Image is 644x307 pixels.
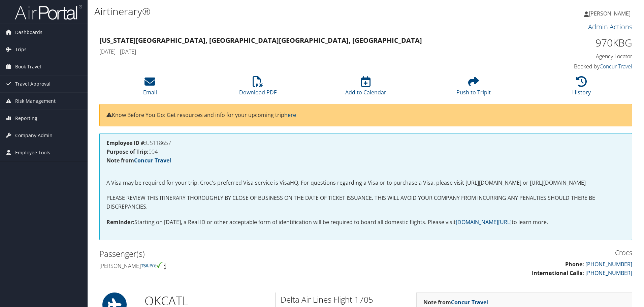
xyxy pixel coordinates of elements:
h4: Agency Locator [507,53,632,60]
h1: 970KBG [507,36,632,50]
h2: Delta Air Lines Flight 1705 [281,294,406,305]
a: Email [143,80,157,96]
strong: International Calls: [532,269,584,277]
a: Concur Travel [134,157,171,164]
span: Risk Management [15,93,56,110]
p: PLEASE REVIEW THIS ITINERARY THOROUGHLY BY CLOSE OF BUSINESS ON THE DATE OF TICKET ISSUANCE. THIS... [106,194,625,211]
a: Concur Travel [451,299,488,306]
h3: Crocs [371,248,632,257]
p: A Visa may be required for your trip. Croc's preferred Visa service is VisaHQ. For questions rega... [106,170,625,187]
span: Company Admin [15,127,53,144]
span: Trips [15,41,27,58]
span: Book Travel [15,58,41,75]
p: Know Before You Go: Get resources and info for your upcoming trip [106,111,625,120]
a: [PERSON_NAME] [584,3,637,24]
strong: Reminder: [106,218,134,226]
img: tsa-precheck.png [141,262,163,268]
a: Download PDF [239,80,277,96]
span: Dashboards [15,24,42,41]
h4: [DATE] - [DATE] [99,48,496,55]
p: Starting on [DATE], a Real ID or other acceptable form of identification will be required to boar... [106,218,625,227]
strong: [US_STATE][GEOGRAPHIC_DATA], [GEOGRAPHIC_DATA] [GEOGRAPHIC_DATA], [GEOGRAPHIC_DATA] [99,36,422,45]
h2: Passenger(s) [99,248,361,259]
a: Push to Tripit [456,80,491,96]
img: airportal-logo.png [15,4,82,20]
strong: Phone: [565,260,584,268]
a: [DOMAIN_NAME][URL] [456,218,512,226]
h1: Airtinerary® [94,4,456,19]
a: [PHONE_NUMBER] [585,269,632,277]
h4: 004 [106,149,625,154]
a: [PHONE_NUMBER] [585,260,632,268]
strong: Purpose of Trip: [106,148,149,155]
span: Travel Approval [15,75,51,92]
strong: Note from [106,157,171,164]
strong: Employee ID #: [106,139,146,147]
span: Reporting [15,110,37,127]
span: [PERSON_NAME] [589,10,631,17]
h4: [PERSON_NAME] [99,262,361,270]
a: here [284,111,296,119]
h4: US118657 [106,140,625,146]
h4: Booked by [507,63,632,70]
strong: Note from [423,299,488,306]
a: Add to Calendar [345,80,386,96]
span: Employee Tools [15,144,50,161]
a: Concur Travel [600,63,632,70]
a: Admin Actions [588,22,632,31]
a: History [572,80,591,96]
